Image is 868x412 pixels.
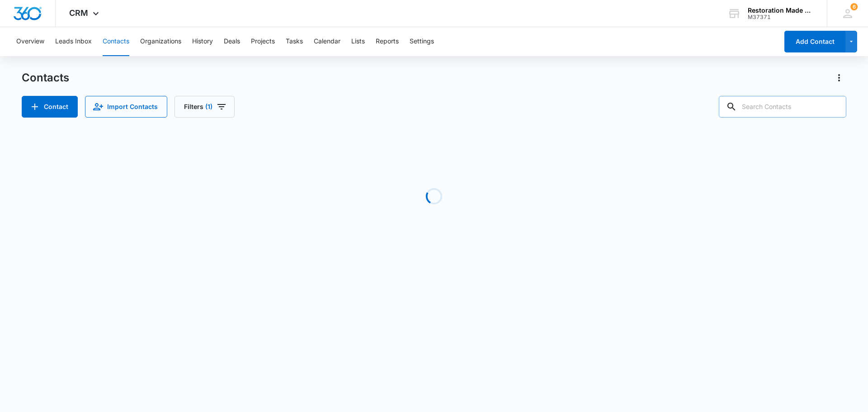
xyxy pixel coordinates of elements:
button: Deals [224,27,240,56]
button: Contacts [103,27,129,56]
button: Add Contact [22,96,78,118]
button: History [192,27,213,56]
input: Search Contacts [719,96,846,118]
div: account name [748,7,814,14]
button: Overview [16,27,44,56]
h1: Contacts [22,71,69,85]
span: CRM [69,8,88,18]
button: Reports [376,27,399,56]
button: Filters [175,96,235,118]
button: Add Contact [784,31,845,52]
span: (1) [205,104,212,110]
button: Settings [410,27,434,56]
button: Actions [832,71,846,85]
button: Lists [351,27,365,56]
div: notifications count [850,3,858,10]
button: Organizations [140,27,181,56]
button: Projects [251,27,275,56]
button: Tasks [286,27,303,56]
button: Calendar [314,27,340,56]
button: Leads Inbox [55,27,92,56]
div: account id [748,14,814,20]
span: 6 [850,3,858,10]
button: Import Contacts [85,96,167,118]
